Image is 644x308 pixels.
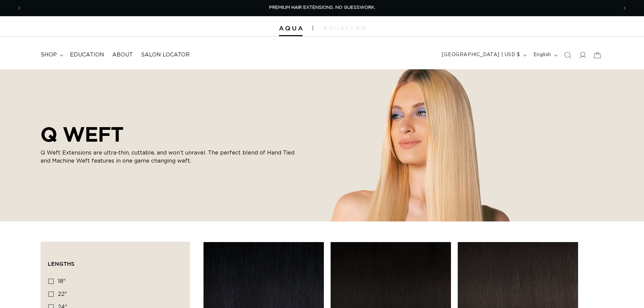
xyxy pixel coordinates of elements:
[58,279,66,284] span: 18"
[560,48,575,63] summary: Search
[442,51,520,58] span: [GEOGRAPHIC_DATA] | USD $
[48,249,183,273] summary: Lengths (0 selected)
[438,49,529,62] button: [GEOGRAPHIC_DATA] | USD $
[48,261,74,267] span: Lengths
[269,5,375,10] span: PREMIUM HAIR EXTENSIONS. NO GUESSWORK.
[108,47,137,63] a: About
[617,2,632,15] button: Next announcement
[112,51,133,58] span: About
[70,51,104,58] span: Education
[529,49,560,62] button: English
[66,47,108,63] a: Education
[141,51,190,58] span: Salon Locator
[41,51,57,58] span: shop
[58,291,67,297] span: 22"
[137,47,194,63] a: Salon Locator
[279,26,303,31] img: Aqua Hair Extensions
[41,149,297,165] p: Q Weft Extensions are ultra-thin, cuttable, and won’t unravel. The perfect blend of Hand Tied and...
[533,51,551,58] span: English
[12,2,27,15] button: Previous announcement
[41,122,297,146] h2: Q WEFT
[37,47,66,63] summary: shop
[323,26,365,30] img: aqualyna.com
